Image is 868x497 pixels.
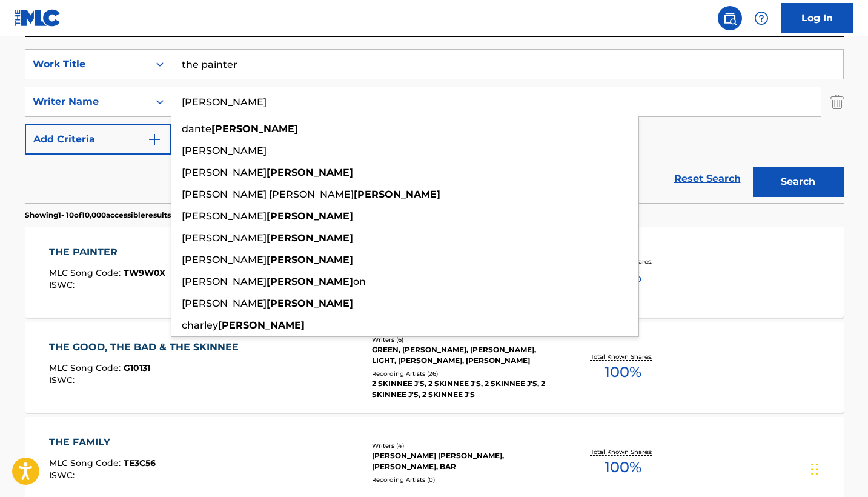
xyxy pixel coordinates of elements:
[49,245,165,259] div: THE PAINTER
[718,6,742,30] a: Public Search
[124,362,150,373] span: G10131
[147,132,162,147] img: 9d2ae6d4665cec9f34b9.svg
[49,362,124,373] span: MLC Song Code :
[754,11,769,25] img: help
[33,95,142,109] div: Writer Name
[605,361,641,383] span: 100 %
[49,279,78,290] span: ISWC :
[372,441,555,450] div: Writers ( 4 )
[372,450,555,472] div: [PERSON_NAME] [PERSON_NAME], [PERSON_NAME], BAR
[830,87,844,117] img: Delete Criterion
[668,165,747,192] a: Reset Search
[211,123,298,135] strong: [PERSON_NAME]
[49,375,78,385] span: ISWC :
[182,210,267,222] span: [PERSON_NAME]
[372,344,555,366] div: GREEN, [PERSON_NAME], [PERSON_NAME], LIGHT, [PERSON_NAME], [PERSON_NAME]
[25,124,171,155] button: Add Criteria
[267,276,353,287] strong: [PERSON_NAME]
[49,267,124,278] span: MLC Song Code :
[25,49,844,203] form: Search Form
[49,435,156,450] div: THE FAMILY
[353,276,366,287] span: on
[124,267,165,278] span: TW9W0X
[124,458,156,469] span: TE3C56
[605,456,641,478] span: 100 %
[781,3,853,33] a: Log In
[49,458,124,469] span: MLC Song Code :
[811,451,818,487] div: Drag
[591,352,655,361] p: Total Known Shares:
[267,254,353,265] strong: [PERSON_NAME]
[182,276,267,287] span: [PERSON_NAME]
[33,57,142,72] div: Work Title
[25,227,844,318] a: THE PAINTERMLC Song Code:TW9W0XISWC: OverclaimWriters (1)[PERSON_NAME]Recording Artists (5)[PERSO...
[25,210,219,221] p: Showing 1 - 10 of 10,000 accessible results (Total 16,423 )
[591,447,655,456] p: Total Known Shares:
[182,319,218,331] span: charley
[49,340,245,355] div: THE GOOD, THE BAD & THE SKINNEE
[182,298,267,309] span: [PERSON_NAME]
[182,145,267,156] span: [PERSON_NAME]
[354,188,440,200] strong: [PERSON_NAME]
[807,439,868,497] iframe: Chat Widget
[182,232,267,244] span: [PERSON_NAME]
[15,9,61,27] img: MLC Logo
[372,335,555,344] div: Writers ( 6 )
[218,319,305,331] strong: [PERSON_NAME]
[267,210,353,222] strong: [PERSON_NAME]
[267,232,353,244] strong: [PERSON_NAME]
[49,470,78,481] span: ISWC :
[372,369,555,378] div: Recording Artists ( 26 )
[372,378,555,400] div: 2 SKINNEE J'S, 2 SKINNEE J'S, 2 SKINNEE J'S, 2 SKINNEE J'S, 2 SKINNEE J'S
[182,188,354,200] span: [PERSON_NAME] [PERSON_NAME]
[182,123,211,135] span: dante
[749,6,774,30] div: Help
[267,298,353,309] strong: [PERSON_NAME]
[753,167,844,197] button: Search
[25,322,844,413] a: THE GOOD, THE BAD & THE SKINNEEMLC Song Code:G10131ISWC:Writers (6)GREEN, [PERSON_NAME], [PERSON_...
[267,167,353,178] strong: [PERSON_NAME]
[372,475,555,484] div: Recording Artists ( 0 )
[182,254,267,265] span: [PERSON_NAME]
[723,11,737,25] img: search
[182,167,267,178] span: [PERSON_NAME]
